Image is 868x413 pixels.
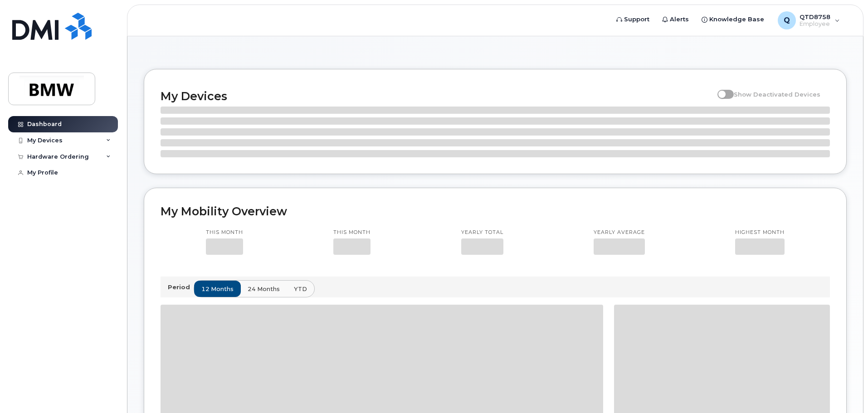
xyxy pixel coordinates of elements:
p: This month [333,229,371,236]
p: Highest month [735,229,785,236]
span: Show Deactivated Devices [734,91,820,98]
p: Yearly total [461,229,503,236]
h2: My Devices [161,89,713,103]
input: Show Deactivated Devices [717,86,725,93]
p: Yearly average [594,229,645,236]
span: 24 months [248,285,280,293]
span: YTD [294,285,307,293]
p: Period [168,283,194,292]
h2: My Mobility Overview [161,204,830,218]
p: This month [206,229,243,236]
